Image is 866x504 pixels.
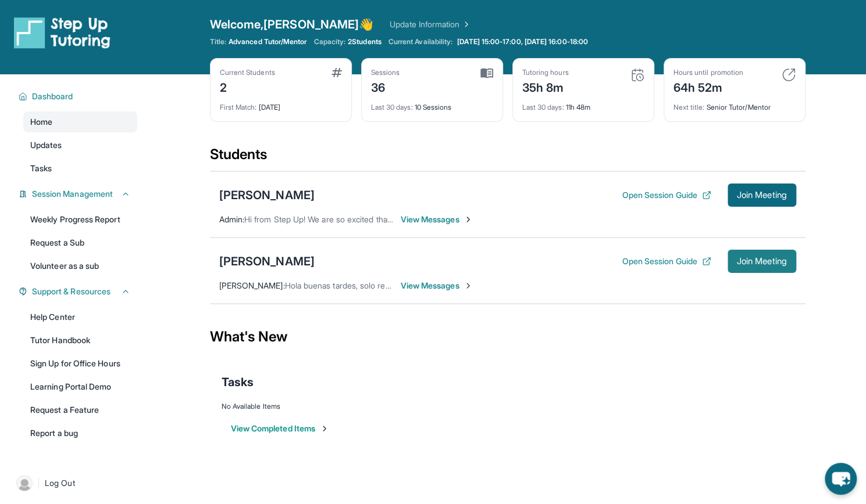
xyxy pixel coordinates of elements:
div: No Available Items [222,402,794,411]
a: Tutor Handbook [23,330,137,351]
div: [DATE] [220,96,342,112]
span: 2 Students [348,37,382,46]
span: Session Management [32,188,113,200]
button: Session Management [27,188,130,200]
button: Support & Resources [27,286,130,297]
span: Current Availability: [389,37,452,46]
div: 36 [371,77,400,96]
a: Request a Sub [23,232,137,253]
div: 2 [220,77,275,96]
a: Home [23,111,137,132]
a: Weekly Progress Report [23,209,137,230]
span: Hola buenas tardes, solo recordándole que [PERSON_NAME] tiene sesión hoy a las 4. Muchas gracias 😊 [285,280,672,290]
span: Tasks [30,163,52,174]
img: card [630,68,644,82]
img: user-img [16,475,33,491]
a: Learning Portal Demo [23,376,137,397]
div: 64h 52m [673,77,743,96]
div: 35h 8m [522,77,569,96]
span: Capacity: [313,37,345,46]
span: Last 30 days : [522,103,564,111]
a: Updates [23,135,137,156]
div: 11h 48m [522,96,644,112]
span: [PERSON_NAME] : [219,280,285,290]
span: Welcome, [PERSON_NAME] 👋 [210,16,374,33]
span: Log Out [45,477,75,489]
div: [PERSON_NAME] [219,187,315,203]
img: Chevron-Right [464,281,473,290]
a: [DATE] 15:00-17:00, [DATE] 16:00-18:00 [455,37,590,46]
a: Report a bug [23,423,137,444]
button: View Completed Items [231,423,329,434]
div: [PERSON_NAME] [219,253,315,269]
img: card [782,68,796,82]
span: Next title : [673,103,705,111]
a: Request a Feature [23,399,137,420]
span: Admin : [219,214,244,224]
span: Home [30,116,52,128]
img: Chevron-Right [464,215,473,224]
span: Join Meeting [737,258,787,265]
a: Tasks [23,158,137,179]
span: Last 30 days : [371,103,413,111]
span: Advanced Tutor/Mentor [229,37,307,46]
button: chat-button [825,463,857,495]
span: Support & Resources [32,286,111,297]
div: Current Students [220,68,275,77]
div: 10 Sessions [371,96,493,112]
button: Open Session Guide [622,255,711,267]
span: View Messages [401,214,473,225]
div: Senior Tutor/Mentor [673,96,796,112]
img: card [332,68,342,77]
div: Tutoring hours [522,68,569,77]
span: Tasks [222,374,254,390]
span: [DATE] 15:00-17:00, [DATE] 16:00-18:00 [457,37,588,46]
a: |Log Out [12,470,137,496]
span: Join Meeting [737,192,787,199]
a: Volunteer as a sub [23,255,137,276]
a: Update Information [390,19,471,30]
div: Students [210,145,806,171]
span: Title: [210,37,226,46]
button: Dashboard [27,91,130,102]
div: What's New [210,311,806,362]
span: Dashboard [32,91,73,102]
span: | [37,476,40,490]
button: Open Session Guide [622,189,711,201]
a: Sign Up for Office Hours [23,353,137,374]
span: Updates [30,139,62,151]
a: Help Center [23,307,137,327]
button: Join Meeting [728,183,796,207]
div: Hours until promotion [673,68,743,77]
img: card [480,68,493,78]
button: Join Meeting [728,250,796,273]
div: Sessions [371,68,400,77]
img: logo [14,16,111,49]
img: Chevron Right [459,19,471,30]
span: View Messages [401,280,473,291]
span: First Match : [220,103,257,111]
